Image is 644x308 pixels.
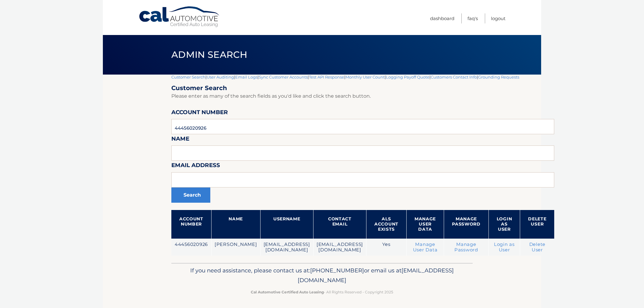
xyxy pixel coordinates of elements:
[259,75,308,79] a: Sync Customer Accounts
[366,239,407,256] td: Yes
[260,239,313,256] td: [EMAIL_ADDRESS][DOMAIN_NAME]
[366,210,407,239] th: ALS Account Exists
[138,6,221,28] a: Cal Automotive
[171,75,554,263] div: | | | | | | | |
[171,75,205,79] a: Customer Search
[386,75,429,79] a: Logging Payoff Quote
[207,75,234,79] a: User Auditing
[406,210,444,239] th: Manage User Data
[467,13,478,23] a: FAQ's
[345,75,385,79] a: Monthly User Count
[171,210,211,239] th: Account Number
[444,210,489,239] th: Manage Password
[309,75,344,79] a: Test API Response
[488,210,520,239] th: Login as User
[175,289,469,295] p: - All Rights Reserved - Copyright 2025
[430,13,454,23] a: Dashboard
[491,13,506,23] a: Logout
[520,210,555,239] th: Delete User
[310,267,364,274] span: [PHONE_NUMBER]
[313,239,366,256] td: [EMAIL_ADDRESS][DOMAIN_NAME]
[211,239,260,256] td: [PERSON_NAME]
[413,242,438,253] a: Manage User Data
[260,210,313,239] th: Username
[171,92,554,100] p: Please enter as many of the search fields as you'd like and click the search button.
[175,266,469,285] p: If you need assistance, please contact us at: or email us at
[454,242,478,253] a: Manage Password
[494,242,515,253] a: Login as User
[251,290,324,294] strong: Cal Automotive Certified Auto Leasing
[171,239,211,256] td: 44456020926
[211,210,260,239] th: Name
[171,84,554,92] h2: Customer Search
[529,242,546,253] a: Delete User
[171,134,189,145] label: Name
[313,210,366,239] th: Contact Email
[171,108,228,119] label: Account Number
[171,187,210,203] button: Search
[431,75,477,79] a: Customers Contact Info
[235,75,257,79] a: Email Logs
[298,267,454,284] span: [EMAIL_ADDRESS][DOMAIN_NAME]
[171,49,247,60] span: Admin Search
[171,161,220,172] label: Email Address
[478,75,519,79] a: Grounding Requests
